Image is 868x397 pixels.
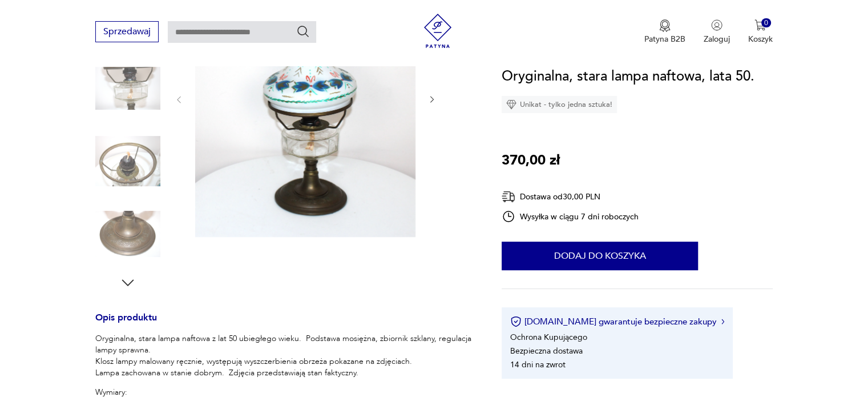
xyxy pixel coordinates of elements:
li: Bezpieczna dostawa [510,346,583,356]
div: Wysyłka w ciągu 7 dni roboczych [502,210,639,223]
img: Ikonka użytkownika [711,19,722,31]
img: Ikona medalu [659,19,671,32]
div: Unikat - tylko jedna sztuka! [502,96,617,113]
a: Ikona medaluPatyna B2B [644,19,685,45]
img: Ikona koszyka [754,19,766,31]
img: Ikona certyfikatu [510,316,522,327]
p: Oryginalna, stara lampa naftowa z lat 50 ubiegłego wieku. Podstawa mosiężna, zbiornik szklany, re... [95,333,474,379]
img: Zdjęcie produktu Oryginalna, stara lampa naftowa, lata 50. [95,202,160,267]
button: Zaloguj [704,19,730,45]
img: Zdjęcie produktu Oryginalna, stara lampa naftowa, lata 50. [95,56,160,121]
img: Zdjęcie produktu Oryginalna, stara lampa naftowa, lata 50. [95,129,160,194]
button: Patyna B2B [644,19,685,45]
div: Dostawa od 30,00 PLN [502,190,639,204]
button: Dodaj do koszyka [502,242,698,270]
p: Koszyk [748,34,773,45]
li: 14 dni na zwrot [510,359,566,370]
a: Sprzedawaj [95,29,159,37]
button: Sprzedawaj [95,21,159,42]
div: 0 [761,18,771,28]
img: Ikona dostawy [502,190,515,204]
p: Patyna B2B [644,34,685,45]
button: [DOMAIN_NAME] gwarantuje bezpieczne zakupy [510,316,724,327]
li: Ochrona Kupującego [510,332,587,343]
h1: Oryginalna, stara lampa naftowa, lata 50. [502,66,754,87]
img: Ikona strzałki w prawo [721,319,725,324]
img: Patyna - sklep z meblami i dekoracjami vintage [421,14,455,48]
img: Ikona diamentu [506,99,516,110]
h3: Opis produktu [95,314,474,333]
button: Szukaj [296,25,310,38]
p: Zaloguj [704,34,730,45]
p: 370,00 zł [502,150,560,171]
button: 0Koszyk [748,19,773,45]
